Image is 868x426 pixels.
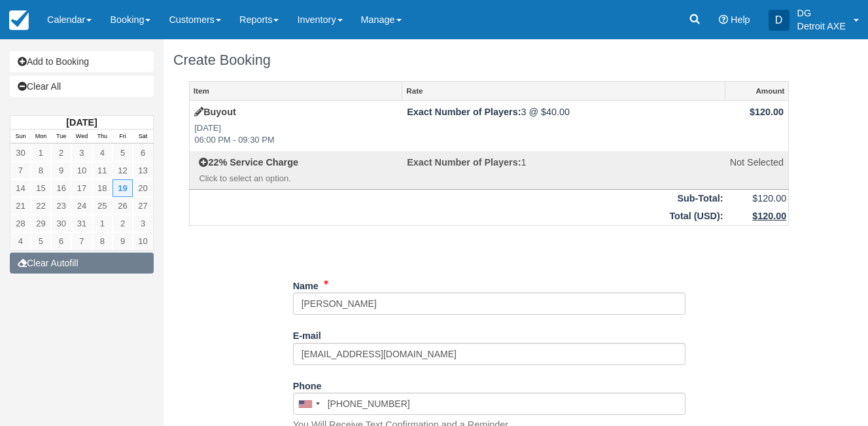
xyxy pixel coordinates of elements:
[133,232,153,250] a: 10
[10,76,154,97] a: Clear All
[199,157,298,168] a: 22% Service Charge
[31,197,51,215] a: 22
[402,151,725,190] td: 1
[407,107,521,117] strong: Exact Number of Players
[173,52,805,68] h1: Create Booking
[31,215,51,232] a: 29
[92,179,113,197] a: 18
[697,211,716,221] span: USD
[113,162,133,179] a: 12
[677,193,723,204] strong: Sub-Total:
[133,130,153,144] th: Sat
[407,157,521,168] strong: Exact Number of Players
[725,82,788,100] a: Amount
[10,232,31,250] a: 4
[31,162,51,179] a: 8
[294,393,324,414] div: United States: +1
[113,130,133,144] th: Fri
[199,173,397,185] em: Click to select an option.
[133,179,153,197] a: 20
[51,162,71,179] a: 9
[725,101,788,151] td: $120.00
[51,144,71,162] a: 2
[293,325,321,343] label: E-mail
[71,179,92,197] a: 17
[92,162,113,179] a: 11
[31,232,51,250] a: 5
[71,162,92,179] a: 10
[194,107,236,117] a: Buyout
[51,130,71,144] th: Tue
[92,232,113,250] a: 8
[133,197,153,215] a: 27
[113,144,133,162] a: 5
[133,215,153,232] a: 3
[402,82,725,100] a: Rate
[10,215,31,232] a: 28
[769,10,790,31] div: D
[113,179,133,197] a: 19
[51,232,71,250] a: 6
[92,144,113,162] a: 4
[10,51,154,72] a: Add to Booking
[71,215,92,232] a: 31
[66,117,97,128] strong: [DATE]
[71,130,92,144] th: Wed
[10,162,31,179] a: 7
[194,122,398,147] em: [DATE] 06:00 PM - 09:30 PM
[92,130,113,144] th: Thu
[92,215,113,232] a: 1
[719,15,728,24] i: Help
[10,130,31,144] th: Sun
[669,211,723,221] strong: Total ( ):
[113,232,133,250] a: 9
[51,197,71,215] a: 23
[190,82,402,100] a: Item
[51,215,71,232] a: 30
[133,162,153,179] a: 13
[10,253,154,274] button: Clear Autofill
[797,20,846,33] p: Detroit AXE
[71,232,92,250] a: 7
[31,179,51,197] a: 15
[71,197,92,215] a: 24
[725,190,788,207] td: $120.00
[797,7,846,20] p: DG
[113,197,133,215] a: 26
[9,10,29,30] img: checkfront-main-nav-mini-logo.png
[10,144,31,162] a: 30
[293,375,322,393] label: Phone
[31,130,51,144] th: Mon
[51,179,71,197] a: 16
[752,211,786,221] u: $120.00
[293,275,319,293] label: Name
[402,101,725,151] td: 3 @ $40.00
[133,144,153,162] a: 6
[71,144,92,162] a: 3
[725,151,788,190] td: Not Selected
[10,179,31,197] a: 14
[92,197,113,215] a: 25
[10,197,31,215] a: 21
[31,144,51,162] a: 1
[113,215,133,232] a: 2
[731,14,750,25] span: Help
